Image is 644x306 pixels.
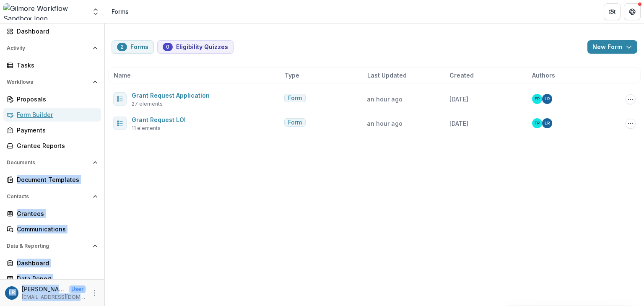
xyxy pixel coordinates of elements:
[587,40,637,54] button: New Form
[7,79,89,85] span: Workflows
[3,190,101,203] button: Open Contacts
[22,293,86,301] p: [EMAIL_ADDRESS][DOMAIN_NAME]
[535,97,540,101] div: Fanny Pinoul
[132,124,161,132] span: 11 elements
[532,71,555,80] span: Authors
[9,290,15,296] div: Lindsay Rodriguez
[3,256,101,270] a: Dashboard
[449,120,468,127] span: [DATE]
[17,126,94,135] div: Payments
[108,5,132,18] nav: breadcrumb
[3,272,101,285] a: Data Report
[7,243,89,249] span: Data & Reporting
[3,123,101,137] a: Payments
[535,121,540,125] div: Fanny Pinoul
[545,97,550,101] div: Lindsay Rodriguez
[17,61,94,70] div: Tasks
[17,225,94,233] div: Communications
[89,288,99,298] button: More
[114,71,131,80] span: Name
[17,209,94,218] div: Grantees
[22,285,65,293] p: [PERSON_NAME]
[132,100,163,108] span: 27 elements
[288,95,302,102] span: Form
[545,121,550,125] div: Lindsay Rodriguez
[157,40,234,54] button: Eligibility Quizzes
[17,175,94,184] div: Document Templates
[604,3,621,20] button: Partners
[90,3,101,20] button: Open entity switcher
[3,24,101,38] a: Dashboard
[7,160,89,166] span: Documents
[17,274,94,283] div: Data Report
[449,96,468,103] span: [DATE]
[132,92,210,99] a: Grant Request Application
[17,95,94,104] div: Proposals
[132,116,186,123] a: Grant Request LOI
[7,194,89,200] span: Contacts
[3,58,101,72] a: Tasks
[3,207,101,220] a: Grantees
[367,71,407,80] span: Last Updated
[3,139,101,153] a: Grantee Reports
[3,156,101,169] button: Open Documents
[69,285,86,293] p: User
[3,222,101,236] a: Communications
[166,44,169,50] span: 0
[3,173,101,187] a: Document Templates
[112,40,154,54] button: Forms
[3,3,86,20] img: Gilmore Workflow Sandbox logo
[17,110,94,119] div: Form Builder
[449,71,474,80] span: Created
[120,44,124,50] span: 2
[288,119,302,126] span: Form
[285,71,299,80] span: Type
[7,45,89,51] span: Activity
[17,27,94,36] div: Dashboard
[3,41,101,55] button: Open Activity
[3,75,101,89] button: Open Workflows
[17,259,94,267] div: Dashboard
[17,141,94,150] div: Grantee Reports
[3,108,101,122] a: Form Builder
[112,7,129,16] div: Forms
[367,96,402,103] span: an hour ago
[624,3,641,20] button: Get Help
[626,119,636,129] button: Options
[367,120,402,127] span: an hour ago
[626,94,636,104] button: Options
[3,92,101,106] a: Proposals
[3,239,101,253] button: Open Data & Reporting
